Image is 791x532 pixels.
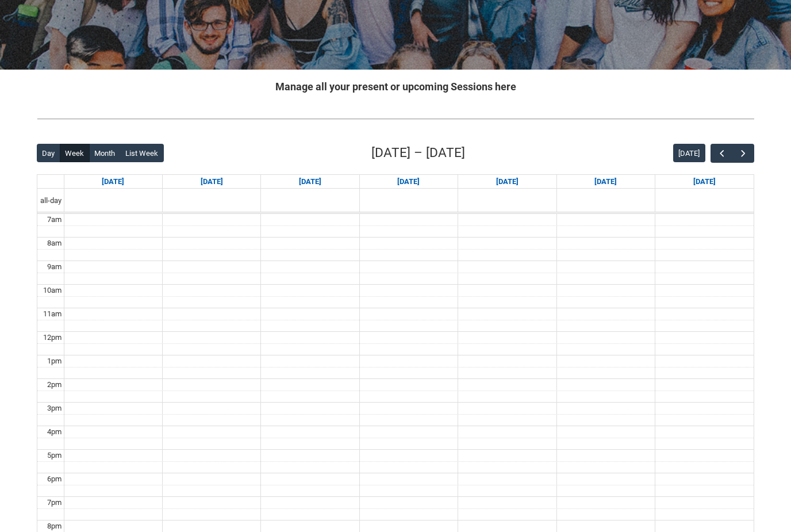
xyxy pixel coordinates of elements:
a: Go to December 12, 2025 [592,175,619,189]
a: Go to December 11, 2025 [494,175,521,189]
a: Go to December 7, 2025 [99,175,126,189]
div: 2pm [45,379,64,391]
div: 12pm [41,332,64,343]
div: 10am [41,285,64,296]
div: 7pm [45,497,64,508]
span: all-day [38,195,64,206]
button: List Week [120,144,164,162]
a: Go to December 8, 2025 [198,175,225,189]
a: Go to December 9, 2025 [297,175,324,189]
div: 3pm [45,403,64,414]
div: 6pm [45,473,64,485]
button: Month [89,144,121,162]
button: Day [37,144,60,162]
h2: [DATE] – [DATE] [371,143,465,163]
button: Previous Week [711,144,732,163]
div: 7am [45,214,64,225]
img: REDU_GREY_LINE [37,113,754,125]
div: 4pm [45,426,64,438]
div: 9am [45,261,64,273]
h2: Manage all your present or upcoming Sessions here [37,79,754,94]
div: 8am [45,238,64,249]
a: Go to December 13, 2025 [691,175,718,189]
button: Next Week [732,144,754,163]
div: 8pm [45,520,64,532]
button: Week [60,144,90,162]
div: 1pm [45,355,64,367]
button: [DATE] [673,144,705,162]
div: 11am [41,308,64,320]
a: Go to December 10, 2025 [395,175,422,189]
div: 5pm [45,450,64,461]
